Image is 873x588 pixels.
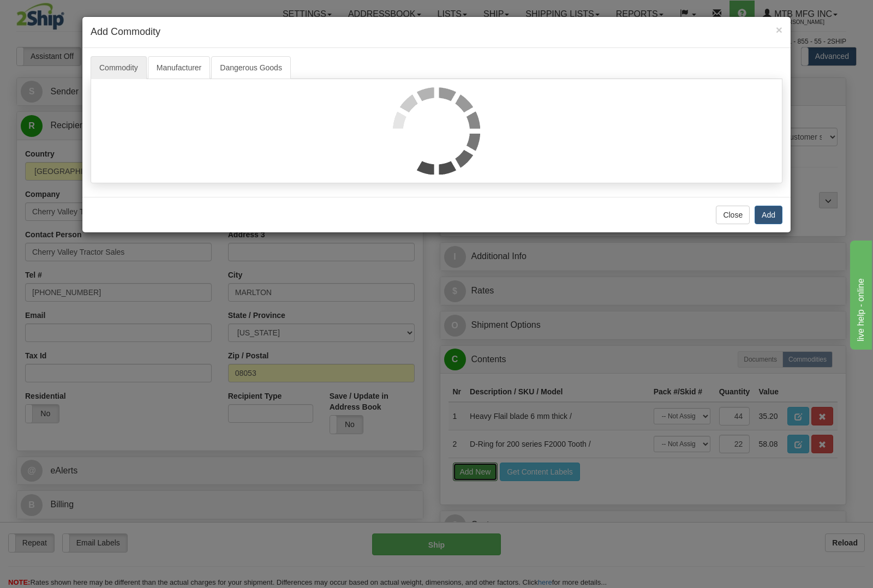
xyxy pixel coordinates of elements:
[91,25,782,39] h4: Add Commodity
[848,238,872,350] iframe: chat widget
[148,56,210,79] a: Manufacturer
[755,206,782,224] button: Add
[211,56,291,79] a: Dangerous Goods
[776,23,782,36] span: ×
[8,7,101,20] div: live help - online
[393,87,480,175] img: loader.gif
[716,206,750,224] button: Close
[91,56,147,79] a: Commodity
[776,24,782,35] button: Close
